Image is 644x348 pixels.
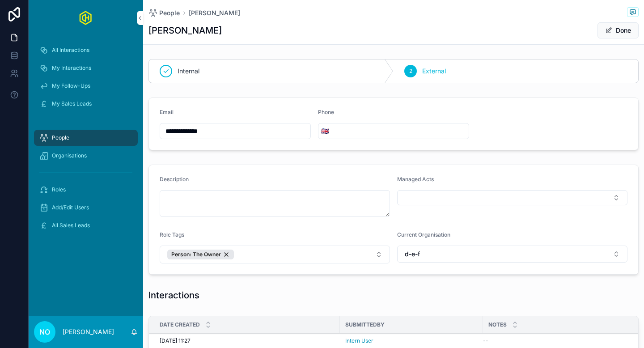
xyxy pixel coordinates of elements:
[34,130,138,146] a: People
[34,60,138,76] a: My Interactions
[39,327,50,337] span: NO
[171,251,221,258] span: Person: The Owner
[29,36,143,245] div: scrollable content
[52,64,91,72] span: My Interactions
[34,78,138,94] a: My Follow-Ups
[178,67,199,76] span: Internal
[148,24,222,37] h1: [PERSON_NAME]
[52,134,69,141] span: People
[34,182,138,198] a: Roles
[483,337,488,344] span: --
[345,321,385,328] span: SubmittedBy
[160,231,184,238] span: Role Tags
[397,231,450,238] span: Current Organisation
[397,190,627,205] button: Select Button
[34,96,138,112] a: My Sales Leads
[52,100,92,107] span: My Sales Leads
[397,176,434,182] span: Managed Acts
[79,11,93,25] img: App logo
[52,152,87,159] span: Organisations
[597,22,639,38] button: Done
[160,337,335,344] a: [DATE] 11:27
[318,123,331,139] button: Select Button
[34,199,138,216] a: Add/Edit Users
[34,148,138,164] a: Organisations
[409,68,412,75] span: 2
[488,321,507,328] span: Notes
[321,127,329,136] span: 🇬🇧
[422,67,446,76] span: External
[160,176,189,182] span: Description
[148,8,180,17] a: People
[63,327,114,336] p: [PERSON_NAME]
[52,222,90,229] span: All Sales Leads
[52,47,89,54] span: All Interactions
[397,246,627,263] button: Select Button
[159,8,180,17] span: People
[405,250,420,259] span: d-e-f
[52,186,66,193] span: Roles
[345,337,478,344] a: Intern User
[167,250,234,259] button: Unselect 28
[318,109,334,115] span: Phone
[34,217,138,233] a: All Sales Leads
[160,246,390,263] button: Select Button
[148,289,199,301] h1: Interactions
[160,109,174,115] span: Email
[34,42,138,58] a: All Interactions
[345,337,373,344] a: Intern User
[160,337,191,344] span: [DATE] 11:27
[52,82,90,89] span: My Follow-Ups
[189,8,240,17] a: [PERSON_NAME]
[160,321,200,328] span: Date Created
[52,204,89,211] span: Add/Edit Users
